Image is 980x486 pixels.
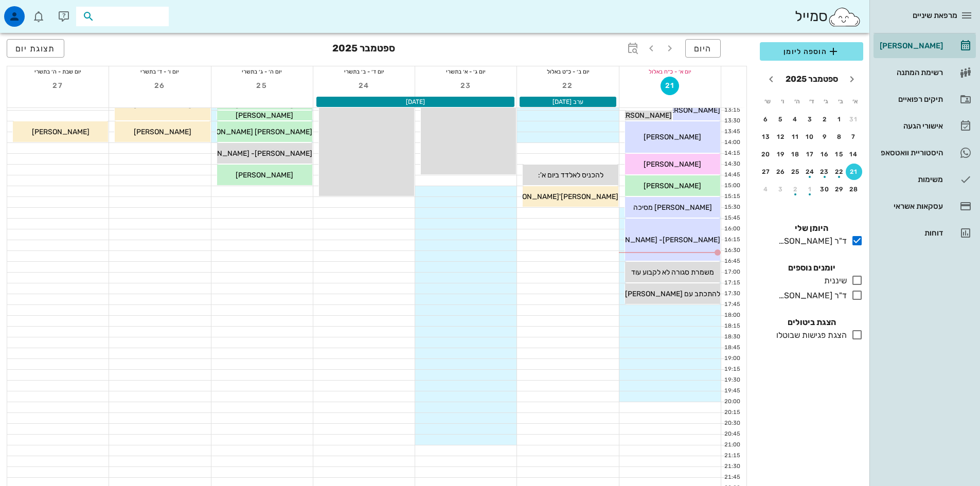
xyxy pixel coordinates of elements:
[773,186,789,193] div: 3
[721,257,742,266] div: 16:45
[795,6,861,28] div: סמייל
[355,81,373,90] span: 24
[846,111,862,128] button: 31
[802,111,818,128] button: 3
[721,452,742,460] div: 21:15
[846,186,862,193] div: 28
[721,344,742,352] div: 18:45
[773,181,789,197] button: 3
[758,129,774,145] button: 13
[781,69,842,89] button: ספטמבר 2025
[721,311,742,320] div: 18:00
[30,8,37,14] span: תג
[721,182,742,190] div: 15:00
[758,164,774,180] button: 27
[721,225,742,233] div: 16:00
[816,129,833,145] button: 9
[878,175,943,184] div: משימות
[831,111,848,128] button: 1
[802,146,818,163] button: 17
[774,290,847,302] div: ד"ר [PERSON_NAME]
[663,106,720,115] span: [PERSON_NAME]
[816,186,833,193] div: 30
[773,164,789,180] button: 26
[831,129,848,145] button: 8
[625,290,720,298] span: להתכתב עם [PERSON_NAME]
[758,146,774,163] button: 20
[802,116,818,123] div: 3
[721,279,742,287] div: 17:15
[831,164,848,180] button: 22
[517,66,618,77] div: יום ב׳ - כ״ט באלול
[802,164,818,180] button: 24
[761,93,774,110] th: ש׳
[253,77,271,95] button: 25
[721,473,742,482] div: 21:45
[758,186,774,193] div: 4
[874,194,976,219] a: עסקאות אשראי
[846,164,862,180] button: 21
[502,192,618,201] span: [PERSON_NAME]'[PERSON_NAME]
[819,93,833,110] th: ג׳
[846,116,862,123] div: 31
[109,66,210,77] div: יום ו׳ - ד׳ בתשרי
[355,77,373,95] button: 24
[831,151,848,158] div: 15
[721,117,742,125] div: 13:30
[236,171,293,179] span: [PERSON_NAME]
[553,98,583,105] span: ערב [DATE]
[878,149,943,157] div: היסטוריית וואטסאפ
[790,93,804,110] th: ה׳
[802,181,818,197] button: 1
[236,111,293,120] span: [PERSON_NAME]
[721,333,742,341] div: 18:30
[721,441,742,449] div: 21:00
[721,106,742,115] div: 13:15
[828,7,861,27] img: SmileCloud logo
[721,214,742,223] div: 15:45
[644,133,701,141] span: [PERSON_NAME]
[721,462,742,471] div: 21:30
[820,275,847,287] div: שיננית
[685,39,721,58] button: היום
[846,133,862,140] div: 7
[760,222,863,235] h4: היומן שלי
[313,66,415,77] div: יום ד׳ - ב׳ בתשרי
[721,387,742,395] div: 19:45
[644,160,701,169] span: [PERSON_NAME]
[802,186,818,193] div: 1
[773,168,789,175] div: 26
[15,44,56,53] span: תצוגת יום
[843,70,861,88] button: חודש שעבר
[332,39,395,60] h3: ספטמבר 2025
[721,354,742,363] div: 19:00
[773,111,789,128] button: 5
[802,129,818,145] button: 10
[721,268,742,277] div: 17:00
[559,81,577,90] span: 22
[816,164,833,180] button: 23
[846,129,862,145] button: 7
[134,128,191,136] span: [PERSON_NAME]
[787,151,804,158] div: 18
[774,235,847,247] div: ד"ר [PERSON_NAME]
[195,128,312,136] span: [PERSON_NAME] [PERSON_NAME]
[787,129,804,145] button: 11
[600,236,720,244] span: [PERSON_NAME]- [PERSON_NAME]
[874,114,976,138] a: אישורי הגעה
[816,116,833,123] div: 2
[816,181,833,197] button: 30
[831,133,848,140] div: 8
[721,171,742,179] div: 14:45
[721,408,742,417] div: 20:15
[760,316,863,329] h4: הצגת ביטולים
[787,116,804,123] div: 4
[878,229,943,237] div: דוחות
[787,133,804,140] div: 11
[457,77,475,95] button: 23
[721,300,742,309] div: 17:45
[631,268,714,277] span: משמרת סגורה לא לקבוע עוד
[633,203,712,212] span: [PERSON_NAME] מסיכה
[644,182,701,190] span: [PERSON_NAME]
[874,221,976,245] a: דוחות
